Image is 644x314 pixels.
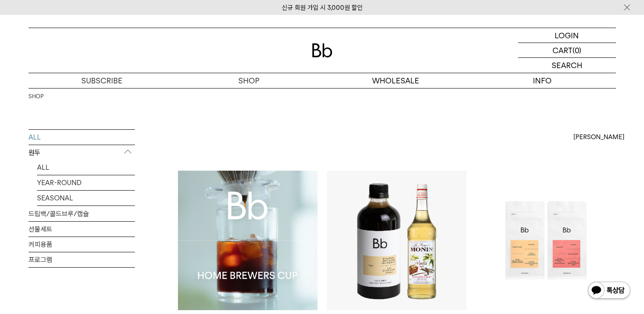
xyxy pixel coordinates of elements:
[312,43,332,57] img: 로고
[29,252,135,267] a: 프로그램
[29,130,135,145] a: ALL
[552,43,572,57] p: CART
[572,43,581,57] p: (0)
[555,28,579,43] p: LOGIN
[29,237,135,252] a: 커피용품
[327,171,467,310] img: 토스트 콜드브루 x 바닐라 시럽 세트
[29,145,135,160] p: 원두
[29,222,135,237] a: 선물세트
[29,73,175,88] a: SUBSCRIBE
[282,4,363,11] a: 신규 회원 가입 시 3,000원 할인
[322,73,469,88] p: WHOLESALE
[518,28,616,43] a: LOGIN
[29,206,135,221] a: 드립백/콜드브루/캡슐
[37,175,135,190] a: YEAR-ROUND
[178,171,318,310] img: Bb 홈 브루어스 컵
[587,281,631,301] img: 카카오톡 채널 1:1 채팅 버튼
[469,73,616,88] p: INFO
[37,160,135,175] a: ALL
[573,132,624,142] span: [PERSON_NAME]
[552,58,582,73] p: SEARCH
[29,92,43,101] a: SHOP
[37,191,135,206] a: SEASONAL
[518,43,616,58] a: CART (0)
[476,171,615,310] img: 추석맞이 원두 2종 세트
[175,73,322,88] a: SHOP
